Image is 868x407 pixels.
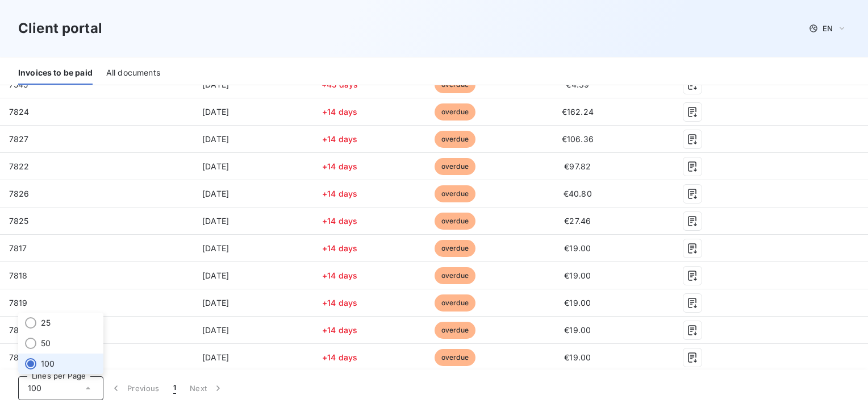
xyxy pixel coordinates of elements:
[322,298,357,308] span: +14 days
[322,189,357,198] span: +14 days
[41,317,51,329] span: 25
[9,298,28,308] span: 7819
[202,161,229,171] span: [DATE]
[564,325,591,335] span: €19.00
[435,349,475,366] span: overdue
[564,298,591,308] span: €19.00
[562,134,594,144] span: €106.36
[322,216,357,226] span: +14 days
[9,243,27,253] span: 7817
[322,243,357,253] span: +14 days
[106,61,160,85] div: All documents
[202,271,229,280] span: [DATE]
[435,213,475,230] span: overdue
[435,185,475,202] span: overdue
[183,376,231,400] button: Next
[202,134,229,144] span: [DATE]
[173,383,176,394] span: 1
[9,352,28,362] span: 7821
[103,376,166,400] button: Previous
[202,298,229,308] span: [DATE]
[435,103,475,121] span: overdue
[435,240,475,257] span: overdue
[435,131,475,148] span: overdue
[202,80,229,89] span: [DATE]
[322,161,357,171] span: +14 days
[9,189,30,198] span: 7826
[564,352,591,362] span: €19.00
[18,18,102,39] h3: Client portal
[564,216,591,226] span: €27.46
[166,376,183,400] button: 1
[322,325,357,335] span: +14 days
[9,161,30,171] span: 7822
[202,325,229,335] span: [DATE]
[823,24,833,33] span: EN
[9,271,28,280] span: 7818
[564,271,591,280] span: €19.00
[202,189,229,198] span: [DATE]
[322,80,358,89] span: +45 days
[9,216,29,226] span: 7825
[9,80,28,89] span: 7545
[202,107,229,117] span: [DATE]
[564,243,591,253] span: €19.00
[202,243,229,253] span: [DATE]
[322,134,357,144] span: +14 days
[28,383,41,394] span: 100
[202,352,229,362] span: [DATE]
[564,161,591,171] span: €97.82
[435,267,475,284] span: overdue
[564,189,592,198] span: €40.80
[322,271,357,280] span: +14 days
[435,322,475,339] span: overdue
[41,358,55,369] span: 100
[435,158,475,175] span: overdue
[566,80,589,89] span: €4.39
[9,134,29,144] span: 7827
[9,325,30,335] span: 7820
[18,61,93,85] div: Invoices to be paid
[9,107,30,117] span: 7824
[202,216,229,226] span: [DATE]
[562,107,594,117] span: €162.24
[322,107,357,117] span: +14 days
[435,294,475,312] span: overdue
[41,338,51,349] span: 50
[322,352,357,362] span: +14 days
